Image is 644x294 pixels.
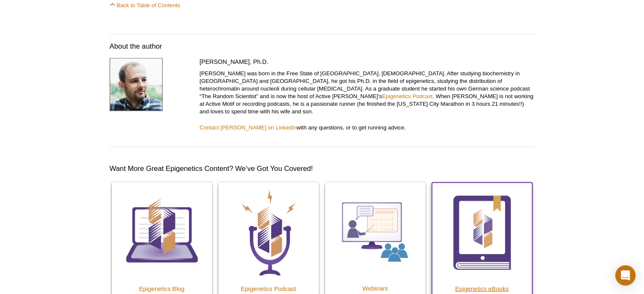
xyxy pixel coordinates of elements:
[325,284,426,292] h4: Webinars
[110,58,163,111] img: Stefan Dillinger
[110,41,535,52] h3: About the author
[199,70,534,115] p: [PERSON_NAME] was born in the Free State of [GEOGRAPHIC_DATA], [DEMOGRAPHIC_DATA]. After studying...
[112,182,212,283] img: Epigenetics Blog
[110,2,180,8] a: Back to Table of Contents
[199,124,296,131] a: Contact [PERSON_NAME] on LinkedIn
[382,93,433,99] a: Epigenetics Podcast
[199,124,534,132] p: with any questions, or to get running advice.
[110,164,535,174] h2: Want More Great Epigenetics Content? We’ve Got You Covered!
[432,285,532,292] h4: Epigenetics eBooks
[432,182,532,283] img: Epigenetics eBooks
[325,182,426,283] img: Webinars
[615,265,636,286] div: Open Intercom Messenger
[199,58,534,66] h4: [PERSON_NAME], Ph.D.
[218,285,319,292] h4: Epigenetics Podcast
[112,285,212,292] h4: Epigenetics Blog
[218,182,319,283] img: Epigenetics Podcast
